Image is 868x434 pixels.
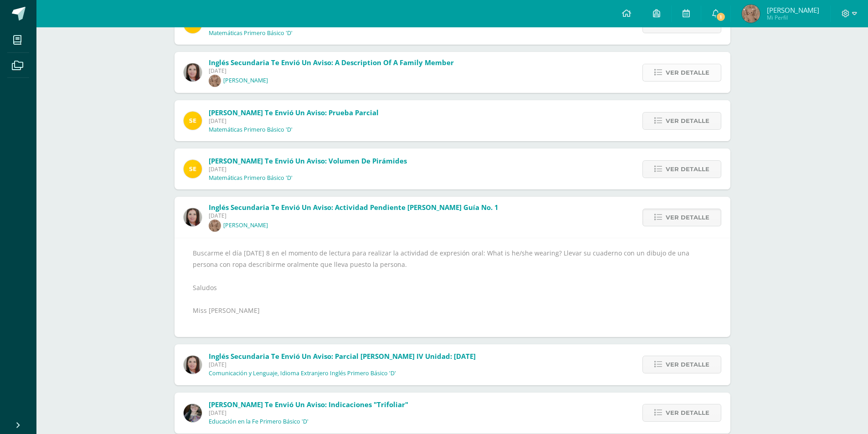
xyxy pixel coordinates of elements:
[209,220,221,232] img: 993944ba1b36881683edab4a7e8ce25f.png
[742,5,760,23] img: 67a3ee5be09eb7eedf428c1a72d31e06.png
[209,58,454,67] span: Inglés Secundaria te envió un aviso: A description of a family member
[223,77,268,84] p: [PERSON_NAME]
[209,174,293,182] p: Matemáticas Primero Básico 'D'
[209,30,293,37] p: Matemáticas Primero Básico 'D'
[666,209,709,226] span: Ver detalle
[666,404,709,421] span: Ver detalle
[209,352,476,361] span: Inglés Secundaria te envió un aviso: Parcial [PERSON_NAME] IV Unidad: [DATE]
[666,112,709,129] span: Ver detalle
[209,165,407,173] span: [DATE]
[209,418,308,425] p: Educación en la Fe Primero Básico 'D'
[184,208,202,226] img: 8af0450cf43d44e38c4a1497329761f3.png
[193,247,712,327] div: Buscarme el día [DATE] 8 en el momento de lectura para realizar la actividad de expresión oral: W...
[209,108,379,117] span: [PERSON_NAME] te envió un aviso: Prueba Parcial
[209,409,408,417] span: [DATE]
[209,126,293,133] p: Matemáticas Primero Básico 'D'
[209,370,396,377] p: Comunicación y Lenguaje, Idioma Extranjero Inglés Primero Básico 'D'
[209,400,408,409] span: [PERSON_NAME] te envió un aviso: Indicaciones "Trifoliar"
[209,212,498,220] span: [DATE]
[184,112,202,130] img: 03c2987289e60ca238394da5f82a525a.png
[716,12,726,22] span: 1
[184,356,202,374] img: 8af0450cf43d44e38c4a1497329761f3.png
[209,156,407,165] span: [PERSON_NAME] te envió un aviso: Volumen de Pirámides
[666,161,709,178] span: Ver detalle
[209,67,454,75] span: [DATE]
[666,64,709,81] span: Ver detalle
[223,222,268,229] p: [PERSON_NAME]
[209,75,221,87] img: 993944ba1b36881683edab4a7e8ce25f.png
[184,160,202,178] img: 03c2987289e60ca238394da5f82a525a.png
[767,14,819,21] span: Mi Perfil
[666,356,709,373] span: Ver detalle
[209,203,498,212] span: Inglés Secundaria te envió un aviso: Actividad pendiente [PERSON_NAME] Guía No. 1
[209,361,476,368] span: [DATE]
[184,63,202,82] img: 8af0450cf43d44e38c4a1497329761f3.png
[184,404,202,422] img: 8322e32a4062cfa8b237c59eedf4f548.png
[209,117,379,125] span: [DATE]
[767,5,819,15] span: [PERSON_NAME]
